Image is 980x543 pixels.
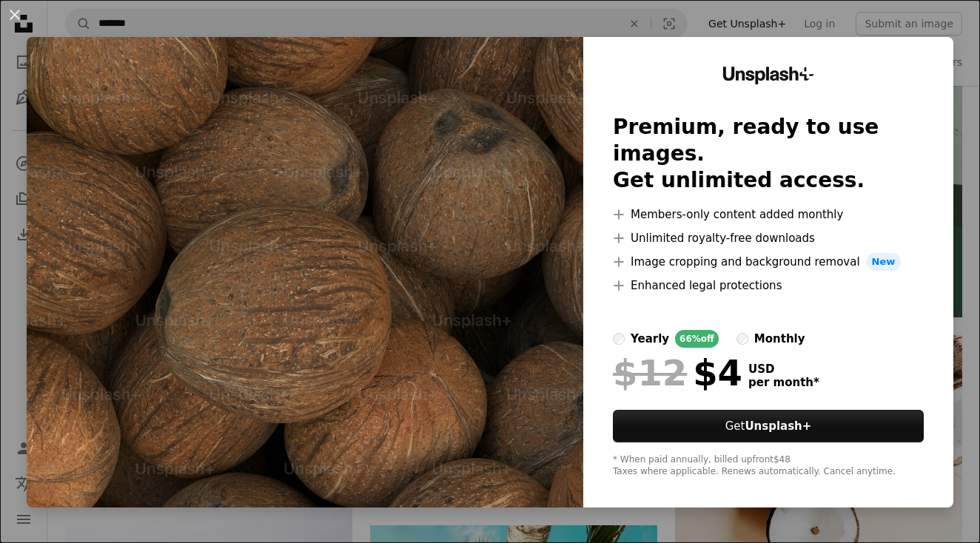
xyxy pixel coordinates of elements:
[866,253,902,271] span: New
[745,419,811,433] strong: Unsplash+
[631,330,669,348] div: yearly
[613,253,924,271] li: Image cropping and background removal
[754,330,805,348] div: monthly
[613,354,687,392] span: $12
[613,206,924,223] li: Members-only content added monthly
[613,354,742,392] div: $4
[748,376,819,389] span: per month *
[613,410,924,442] button: GetUnsplash+
[613,454,924,478] div: * When paid annually, billed upfront $48 Taxes where applicable. Renews automatically. Cancel any...
[613,277,924,294] li: Enhanced legal protections
[613,333,625,345] input: yearly66%off
[736,333,748,345] input: monthly
[748,362,819,376] span: USD
[675,330,719,348] div: 66% off
[613,229,924,247] li: Unlimited royalty-free downloads
[613,114,924,194] h2: Premium, ready to use images. Get unlimited access.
